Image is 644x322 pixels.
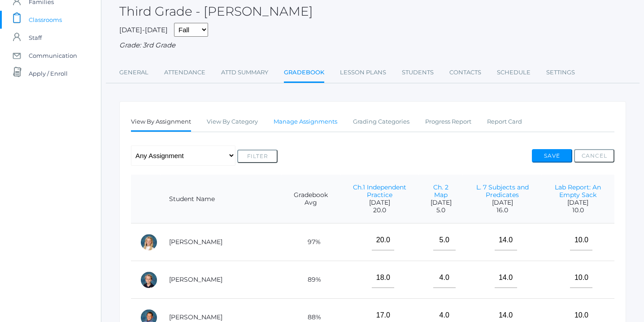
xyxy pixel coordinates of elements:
[29,29,42,47] span: Staff
[476,183,529,199] a: L. 7 Subjects and Predicates
[555,183,601,199] a: Lab Report: An Empty Sack
[353,113,409,131] a: Grading Categories
[140,233,158,251] div: Sadie Armstrong
[281,223,340,261] td: 97%
[29,11,62,29] span: Classrooms
[487,113,522,131] a: Report Card
[497,64,531,82] a: Schedule
[140,271,158,289] div: Isaiah Bell
[428,206,454,214] span: 5.0
[29,47,77,64] span: Communication
[281,175,340,223] th: Gradebook Avg
[119,4,313,18] h2: Third Grade - [PERSON_NAME]
[164,64,205,82] a: Attendance
[131,113,191,132] a: View By Assignment
[353,183,406,199] a: Ch.1 Independent Practice
[221,64,268,82] a: Attd Summary
[207,113,258,131] a: View By Category
[433,183,448,199] a: Ch. 2 Map
[472,206,533,214] span: 16.0
[428,199,454,206] span: [DATE]
[281,261,340,299] td: 89%
[119,64,148,82] a: General
[546,64,575,82] a: Settings
[274,113,337,131] a: Manage Assignments
[574,149,614,163] button: Cancel
[349,206,410,214] span: 20.0
[119,26,168,34] span: [DATE]-[DATE]
[472,199,533,206] span: [DATE]
[169,313,222,321] a: [PERSON_NAME]
[237,150,278,163] button: Filter
[160,175,281,223] th: Student Name
[119,40,626,51] div: Grade: 3rd Grade
[284,64,324,83] a: Gradebook
[169,238,222,246] a: [PERSON_NAME]
[29,64,68,82] span: Apply / Enroll
[425,113,471,131] a: Progress Report
[169,275,222,283] a: [PERSON_NAME]
[402,64,434,82] a: Students
[349,199,410,206] span: [DATE]
[449,64,481,82] a: Contacts
[551,199,605,206] span: [DATE]
[340,64,386,82] a: Lesson Plans
[551,206,605,214] span: 10.0
[532,149,572,163] button: Save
